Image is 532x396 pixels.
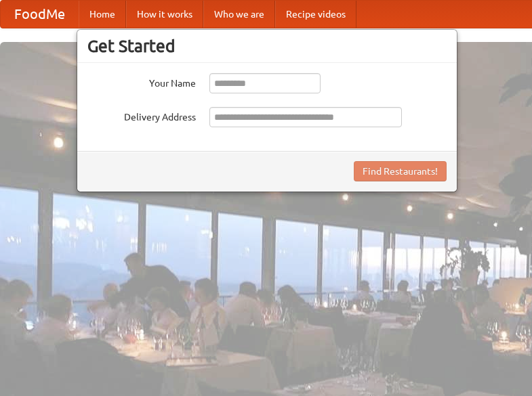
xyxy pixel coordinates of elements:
[87,36,447,56] h3: Get Started
[275,1,356,28] a: Recipe videos
[87,73,196,90] label: Your Name
[87,107,196,124] label: Delivery Address
[203,1,275,28] a: Who we are
[126,1,203,28] a: How it works
[1,1,79,28] a: FoodMe
[79,1,126,28] a: Home
[354,161,447,181] button: Find Restaurants!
